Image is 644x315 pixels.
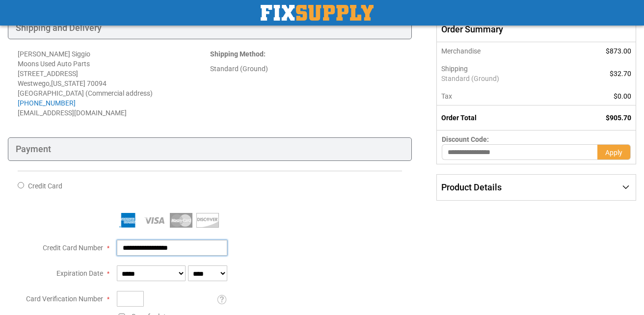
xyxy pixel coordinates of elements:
[441,65,468,73] span: Shipping
[442,135,489,143] span: Discount Code:
[614,92,631,100] span: $0.00
[605,149,622,157] span: Apply
[8,16,412,40] div: Shipping and Delivery
[117,213,139,228] img: American Express
[56,269,103,277] span: Expiration Date
[196,213,219,228] img: Discover
[18,49,210,118] address: [PERSON_NAME] Siggio Moons Used Auto Parts [STREET_ADDRESS] Westwego , 70094 [GEOGRAPHIC_DATA] (C...
[210,50,264,58] span: Shipping Method
[437,87,568,105] th: Tax
[26,295,103,303] span: Card Verification Number
[43,244,103,252] span: Credit Card Number
[51,79,85,87] span: [US_STATE]
[606,114,631,122] span: $905.70
[28,182,62,190] span: Credit Card
[18,109,127,117] span: [EMAIL_ADDRESS][DOMAIN_NAME]
[610,70,631,78] span: $32.70
[441,182,502,192] span: Product Details
[8,137,412,161] div: Payment
[170,213,192,228] img: MasterCard
[210,50,266,58] strong: :
[597,144,631,160] button: Apply
[436,16,636,43] span: Order Summary
[606,47,631,55] span: $873.00
[261,5,374,21] a: store logo
[143,213,166,228] img: Visa
[437,42,568,60] th: Merchandise
[261,5,374,21] img: Fix Industrial Supply
[441,74,563,83] span: Standard (Ground)
[18,99,76,107] a: [PHONE_NUMBER]
[210,64,402,74] div: Standard (Ground)
[441,114,477,122] strong: Order Total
